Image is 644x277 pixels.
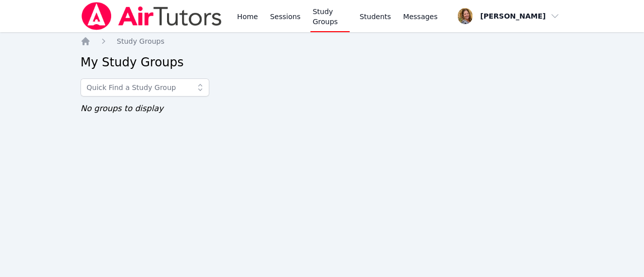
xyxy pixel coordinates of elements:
[80,104,164,113] span: No groups to display
[403,12,438,22] span: Messages
[117,36,165,46] a: Study Groups
[117,37,165,45] span: Study Groups
[80,2,223,30] img: Air Tutors
[80,78,209,97] input: Quick Find a Study Group
[80,54,563,70] h2: My Study Groups
[80,36,563,46] nav: Breadcrumb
